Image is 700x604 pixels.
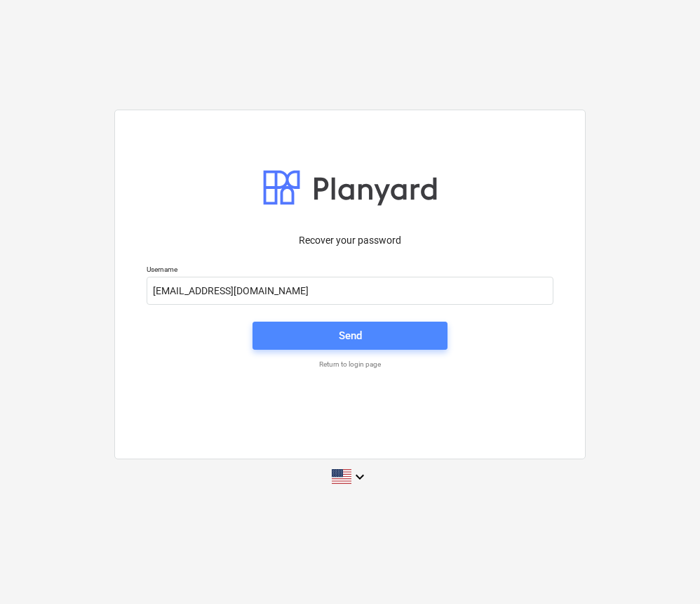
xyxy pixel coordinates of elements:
p: Username [147,265,553,277]
a: Return to login page [140,360,560,369]
button: Send [253,322,447,350]
input: Username [147,277,553,305]
i: keyboard_arrow_down [351,468,368,485]
iframe: Chat Widget [630,537,700,604]
div: Send [339,327,362,345]
p: Recover your password [147,233,553,248]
